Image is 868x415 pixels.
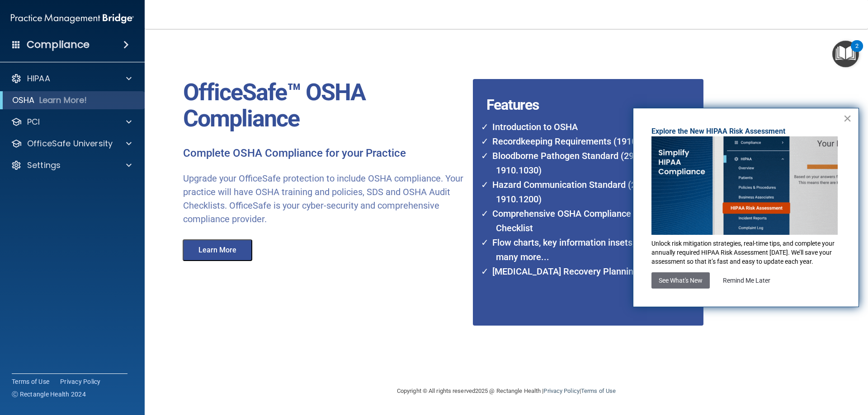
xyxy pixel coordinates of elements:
[651,126,840,136] p: Explore the New HIPAA Risk Assessment
[651,239,840,266] p: Unlock risk mitigation strategies, real-time tips, and complete your annually required HIPAA Risk...
[712,351,857,387] iframe: Drift Widget Chat Controller
[487,149,668,177] li: Bloodborne Pathogen Standard (29 CFR 1910.1030)
[651,272,710,289] button: See What's New
[27,73,50,84] p: HIPAA
[39,95,87,106] p: Learn More!
[27,160,61,171] p: Settings
[60,377,101,386] a: Privacy Policy
[855,46,859,58] div: 2
[487,235,668,264] li: Flow charts, key information insets, and many more...
[487,177,668,206] li: Hazard Communication Standard (29 CFR 1910.1200)
[12,390,86,399] span: Ⓒ Rectangle Health 2024
[27,117,40,127] p: PCI
[487,264,668,279] li: [MEDICAL_DATA] Recovery Planning
[183,172,466,226] p: Upgrade your OfficeSafe protection to include OSHA compliance. Your practice will have OSHA train...
[341,377,671,406] div: Copyright © All rights reserved 2025 @ Rectangle Health | |
[487,134,668,149] li: Recordkeeping Requirements (1910.1904)
[12,95,35,106] p: OSHA
[27,38,90,51] h4: Compliance
[12,377,49,386] a: Terms of Use
[27,138,113,149] p: OfficeSafe University
[843,111,852,126] button: Close
[183,239,252,261] button: Learn More
[473,79,679,97] h4: Features
[11,9,134,28] img: PMB logo
[581,387,616,394] a: Terms of Use
[183,146,466,161] p: Complete OSHA Compliance for your Practice
[487,206,668,235] li: Comprehensive OSHA Compliance Checklist
[183,79,466,132] p: OfficeSafe™ OSHA Compliance
[543,387,579,394] a: Privacy Policy
[832,41,859,67] button: Open Resource Center, 2 new notifications
[487,120,668,134] li: Introduction to OSHA
[716,272,778,289] button: Remind Me Later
